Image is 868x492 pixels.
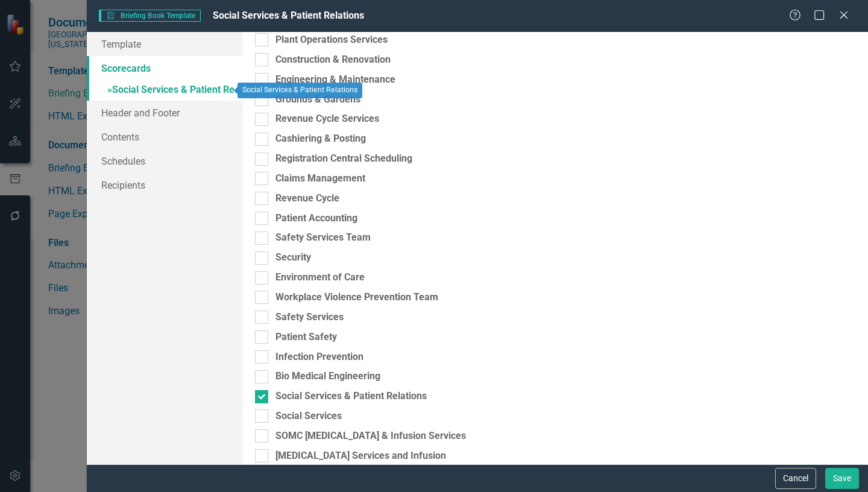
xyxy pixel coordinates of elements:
[275,152,412,166] div: Registration Central Scheduling
[275,409,342,423] div: Social Services
[87,101,243,125] a: Header and Footer
[275,370,380,383] div: Bio Medical Engineering
[87,149,243,173] a: Schedules
[275,251,311,265] div: Security
[87,173,243,197] a: Recipients
[275,429,466,443] div: SOMC [MEDICAL_DATA] & Infusion Services
[275,33,388,47] div: Plant Operations Services
[275,449,446,463] div: [MEDICAL_DATA] Services and Infusion
[275,350,363,364] div: Infection Prevention
[825,468,859,489] button: Save
[275,231,371,245] div: Safety Services Team
[237,83,362,98] div: Social Services & Patient Relations
[87,32,243,56] a: Template
[213,10,364,21] span: Social Services & Patient Relations
[87,80,243,101] a: »Social Services & Patient Relations
[275,291,438,304] div: Workplace Violence Prevention Team
[275,212,357,225] div: Patient Accounting
[275,53,391,67] div: Construction & Renovation
[275,271,365,285] div: Environment of Care
[87,125,243,149] a: Contents
[275,172,365,186] div: Claims Management
[107,84,112,95] span: »
[275,132,366,146] div: Cashiering & Posting
[87,56,243,80] a: Scorecards
[275,93,360,107] div: Grounds & Gardens
[275,112,379,126] div: Revenue Cycle Services
[275,311,344,324] div: Safety Services
[99,10,201,22] span: Briefing Book Template
[275,73,395,87] div: Engineering & Maintenance
[275,389,427,403] div: Social Services & Patient Relations
[275,330,337,344] div: Patient Safety
[775,468,816,489] button: Cancel
[275,192,339,206] div: Revenue Cycle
